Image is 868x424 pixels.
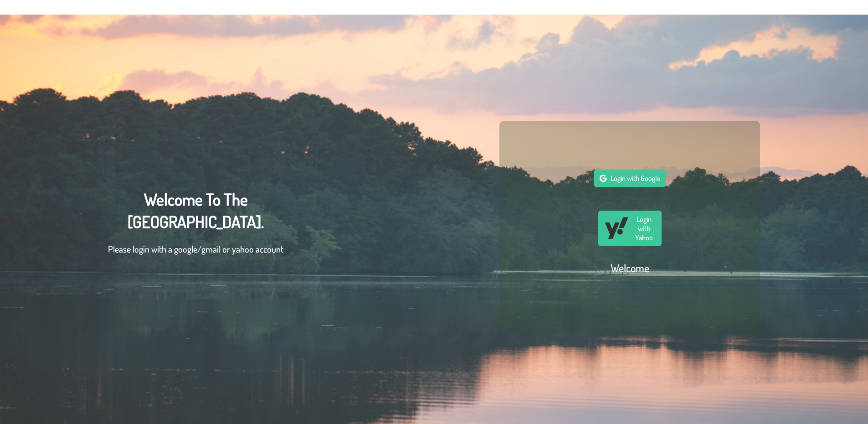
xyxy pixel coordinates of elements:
div: Welcome To The [GEOGRAPHIC_DATA]. [108,188,283,265]
p: Please login with a google/gmail or yahoo account [108,242,283,256]
span: Login with Google [611,174,660,183]
h2: Welcome [611,261,649,275]
button: Login with Google [594,170,666,187]
button: Login with Yahoo [598,211,662,246]
span: Login with Yahoo [632,215,656,242]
